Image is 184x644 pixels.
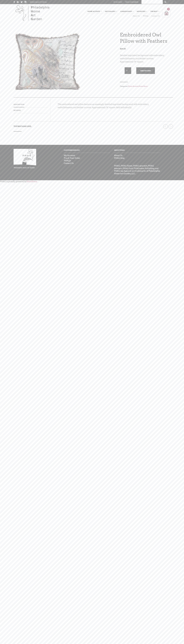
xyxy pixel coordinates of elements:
[114,149,160,153] h4: About PHag
[150,15,160,17] a: Contact Us
[104,9,117,14] a: Art Gallery
[120,48,121,50] span: $
[167,8,170,10] div: 0
[14,125,32,127] strong: You may also like…
[27,180,37,183] a: WordPress
[120,32,170,44] h1: Embroidered Owl Pillow with Feathers
[120,60,170,63] p: Approximately 18″ square.
[64,154,75,156] a: My Account
[113,1,122,3] a: My Account
[149,9,160,14] a: The Rest
[125,67,131,74] input: Qty
[14,107,21,113] a: Reviews
[64,157,80,159] a: Track Your Order
[135,9,147,14] a: Novelties
[14,149,36,169] img: phag-logo-compressor.gif
[119,9,134,14] a: Garden Shop
[64,162,74,164] a: Contact Us
[64,160,71,162] a: PHAQ's
[141,15,150,17] a: PHAQs
[120,48,126,50] bdi: 64.50
[86,9,102,14] a: Home Accents
[139,85,148,87] a: Home Decor
[114,154,122,156] a: About Us
[131,15,141,17] a: About Us
[125,1,138,3] a: Track Your Order
[120,54,170,60] p: Detailed imprinted background with embroidery, embellishments, and feather accents.
[58,103,156,112] p: This embroidered owl pillow features an amazingly detailed imprinted background with embroidery, ...
[114,157,124,159] a: PHAG blog
[114,165,160,175] p: PHAG, PHAG flame, PHAG gourmet, PHAG interiors, PHAG lush, PHAGazine Publishing, and PHAG tag App...
[64,149,110,153] h4: Customer Service
[136,67,155,74] button: Add to cart
[120,85,170,88] span: Categories: , .
[128,85,138,87] a: Home Accents
[14,102,24,107] a: Description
